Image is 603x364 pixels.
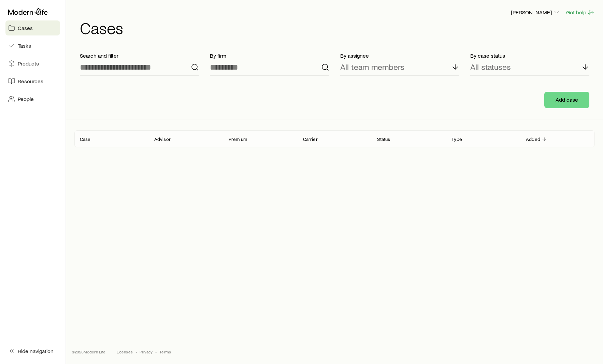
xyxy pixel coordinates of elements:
p: Status [377,136,390,142]
span: People [18,96,34,102]
p: Carrier [303,136,318,142]
span: Tasks [18,42,31,49]
p: Type [451,136,462,142]
span: Cases [18,25,33,31]
a: Licenses [117,349,133,354]
a: Terms [159,349,171,354]
p: Advisor [154,136,171,142]
a: Privacy [140,349,153,354]
a: Resources [5,74,60,89]
span: Hide navigation [18,348,54,354]
p: Case [80,136,91,142]
span: Products [18,60,39,67]
div: Client cases [74,130,595,147]
p: Search and filter [80,52,199,59]
a: Cases [5,20,60,35]
p: By case status [470,52,589,59]
button: Add case [544,92,589,108]
span: Resources [18,78,43,85]
p: Premium [229,136,247,142]
p: © 2025 Modern Life [72,349,106,354]
span: • [155,349,157,354]
a: Products [5,56,60,71]
p: [PERSON_NAME] [511,9,560,16]
span: • [135,349,137,354]
p: All team members [340,62,404,72]
button: Hide navigation [5,344,60,359]
a: People [5,91,60,106]
button: Get help [566,9,595,16]
button: [PERSON_NAME] [511,9,560,17]
h1: Cases [80,19,595,36]
p: Added [526,136,540,142]
p: By assignee [340,52,459,59]
p: By firm [210,52,329,59]
a: Tasks [5,38,60,53]
p: All statuses [470,62,511,72]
